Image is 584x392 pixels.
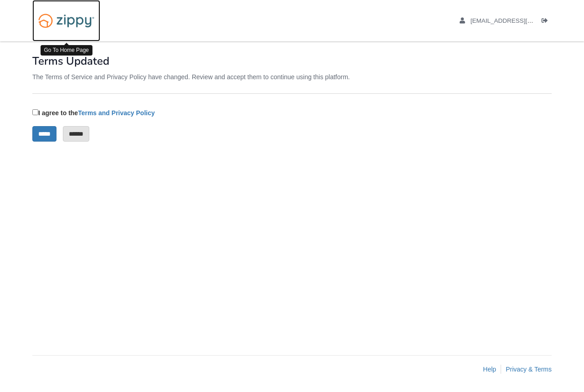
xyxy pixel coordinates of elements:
[460,17,575,26] a: edit profile
[78,109,155,117] a: Terms and Privacy Policy
[41,45,93,56] div: Go To Home Page
[32,109,38,115] input: I agree to theTerms and Privacy Policy
[32,55,552,67] h1: Terms Updated
[542,17,552,26] a: Log out
[483,366,496,373] a: Help
[32,107,155,117] label: I agree to the
[32,72,552,81] p: The Terms of Service and Privacy Policy have changed. Review and accept them to continue using th...
[471,17,575,24] span: reyesdaylin394@gmail.com
[506,366,552,373] a: Privacy & Terms
[32,9,100,32] img: Logo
